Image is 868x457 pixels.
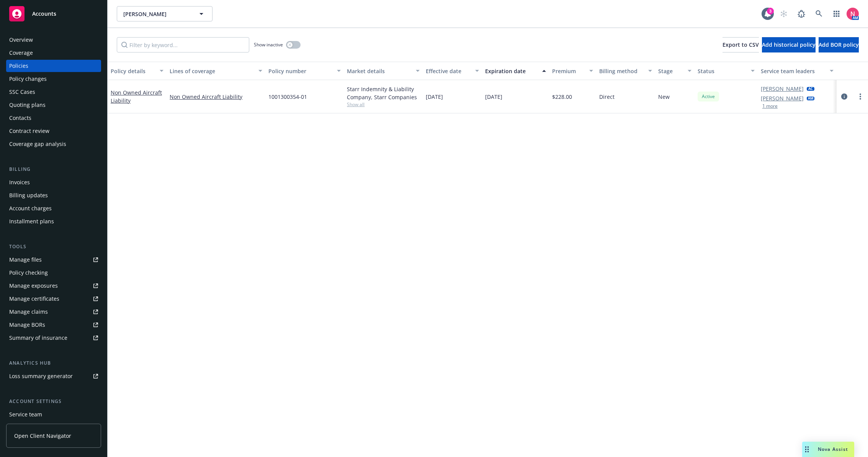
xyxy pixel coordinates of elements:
[6,254,101,266] a: Manage files
[761,85,804,93] a: [PERSON_NAME]
[658,67,683,75] div: Stage
[6,280,101,292] a: Manage exposures
[485,93,502,101] span: [DATE]
[423,62,482,80] button: Effective date
[6,332,101,344] a: Summary of insurance
[9,99,46,111] div: Quoting plans
[6,202,101,215] a: Account charges
[9,34,33,46] div: Overview
[6,112,101,124] a: Contacts
[6,165,101,173] div: Billing
[552,93,572,101] span: $228.00
[9,293,59,305] div: Manage certificates
[762,104,778,108] button: 1 more
[819,37,859,52] button: Add BOR policy
[6,306,101,318] a: Manage claims
[819,41,859,48] span: Add BOR policy
[6,359,101,367] div: Analytics hub
[9,332,67,344] div: Summary of insurance
[6,47,101,59] a: Coverage
[6,189,101,201] a: Billing updates
[695,62,758,80] button: Status
[847,8,859,20] img: photo
[767,8,774,15] div: 3
[9,306,48,318] div: Manage claims
[6,319,101,331] a: Manage BORs
[108,62,167,80] button: Policy details
[6,99,101,111] a: Quoting plans
[426,93,443,101] span: [DATE]
[552,67,585,75] div: Premium
[776,6,791,21] a: Start snowing
[698,67,746,75] div: Status
[596,62,655,80] button: Billing method
[6,125,101,137] a: Contract review
[9,47,33,59] div: Coverage
[9,408,42,421] div: Service team
[268,67,333,75] div: Policy number
[761,94,804,102] a: [PERSON_NAME]
[9,73,47,85] div: Policy changes
[6,138,101,150] a: Coverage gap analysis
[9,319,45,331] div: Manage BORs
[811,6,827,21] a: Search
[9,60,28,72] div: Policies
[6,215,101,228] a: Installment plans
[268,93,307,101] span: 1001300354-01
[32,11,56,17] span: Accounts
[762,41,816,48] span: Add historical policy
[344,62,423,80] button: Market details
[599,93,615,101] span: Direct
[599,67,644,75] div: Billing method
[6,267,101,279] a: Policy checking
[818,446,848,452] span: Nova Assist
[9,176,30,188] div: Invoices
[658,93,670,101] span: New
[6,34,101,46] a: Overview
[802,442,812,457] div: Drag to move
[9,112,31,124] div: Contacts
[840,92,849,101] a: circleInformation
[9,267,48,279] div: Policy checking
[347,85,420,101] div: Starr Indemnity & Liability Company, Starr Companies
[9,86,35,98] div: SSC Cases
[167,62,265,80] button: Lines of coverage
[723,37,759,52] button: Export to CSV
[9,370,73,382] div: Loss summary generator
[701,93,716,100] span: Active
[9,125,49,137] div: Contract review
[9,254,42,266] div: Manage files
[6,398,101,405] div: Account settings
[482,62,549,80] button: Expiration date
[117,37,249,52] input: Filter by keyword...
[9,215,54,228] div: Installment plans
[794,6,809,21] a: Report a Bug
[347,67,411,75] div: Market details
[6,73,101,85] a: Policy changes
[9,280,58,292] div: Manage exposures
[655,62,695,80] button: Stage
[723,41,759,48] span: Export to CSV
[347,101,420,108] span: Show all
[802,442,854,457] button: Nova Assist
[14,432,71,440] span: Open Client Navigator
[265,62,344,80] button: Policy number
[254,41,283,48] span: Show inactive
[856,92,865,101] a: more
[6,293,101,305] a: Manage certificates
[426,67,470,75] div: Effective date
[9,202,52,215] div: Account charges
[111,67,155,75] div: Policy details
[6,86,101,98] a: SSC Cases
[485,67,538,75] div: Expiration date
[9,138,66,150] div: Coverage gap analysis
[549,62,596,80] button: Premium
[170,67,253,75] div: Lines of coverage
[6,60,101,72] a: Policies
[170,93,262,101] a: Non Owned Aircraft Liability
[6,408,101,421] a: Service team
[117,6,213,21] button: [PERSON_NAME]
[829,6,844,21] a: Switch app
[123,10,190,18] span: [PERSON_NAME]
